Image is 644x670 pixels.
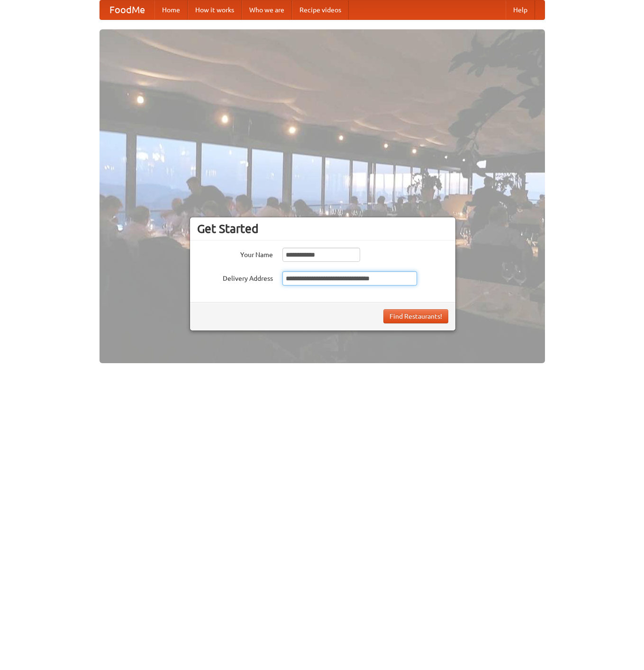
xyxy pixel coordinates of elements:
a: Home [154,0,188,19]
h3: Get Started [197,222,448,236]
a: Recipe videos [292,0,349,19]
a: Help [506,0,535,19]
button: Find Restaurants! [383,309,448,323]
label: Your Name [197,248,273,259]
label: Delivery Address [197,271,273,283]
a: FoodMe [100,0,154,19]
a: Who we are [242,0,292,19]
a: How it works [188,0,242,19]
